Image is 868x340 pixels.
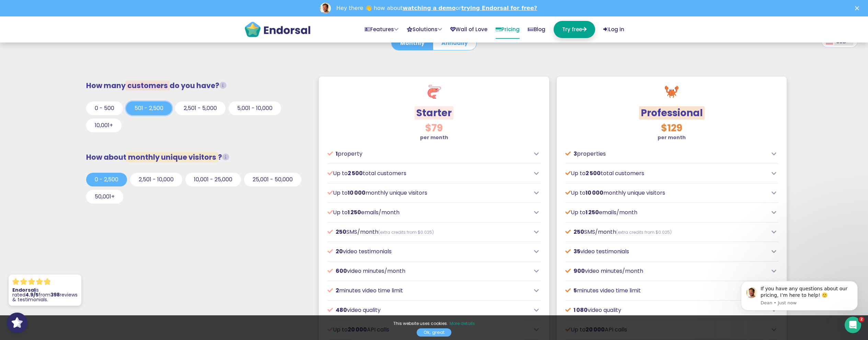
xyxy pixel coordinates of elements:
a: trying Endorsal for free? [461,5,537,11]
button: 0 - 500 [86,101,123,115]
a: Try free [554,21,595,38]
span: 600 [336,267,347,275]
p: SMS/month [327,228,530,236]
p: Up to total customers [327,169,530,178]
span: 900 [574,267,585,275]
a: Features [364,21,398,38]
button: Monthly [392,36,433,50]
p: Up to emails/month [327,208,530,217]
button: 5,001 - 10,000 [229,101,281,115]
span: 2 [859,317,864,322]
p: Up to total customers [565,169,768,178]
p: video testimonials [565,247,768,256]
span: 1 [336,150,338,158]
a: watching a demo [403,5,455,11]
a: Log in [603,21,624,38]
p: video minutes/month [565,267,768,275]
span: $129 [661,121,682,135]
span: 1 250 [586,208,599,216]
i: Unique visitors that view our social proof tools (widgets, FOMO popups or Wall of Love) on your w... [222,154,229,161]
p: video minutes/month [327,267,530,275]
span: 3 [574,150,577,158]
strong: 4.9/5 [25,291,38,298]
span: 1 080 [574,306,588,314]
p: video testimonials [327,247,530,256]
a: Ok, great [417,328,451,337]
button: 501 - 2,500 [126,101,172,115]
strong: 398 [50,291,60,298]
span: monthly unique visitors [126,152,218,162]
img: Profile image for Dean [320,3,331,14]
span: (extra credits from $0.025) [378,229,434,235]
a: Solutions [407,21,442,38]
span: 250 [574,228,584,236]
p: Up to emails/month [565,208,768,217]
span: 2 [336,287,339,294]
span: 5 [574,287,577,294]
p: SMS/month [565,228,768,236]
span: 2 500 [586,169,601,177]
iframe: Intercom notifications message [731,275,868,315]
p: property [327,150,530,158]
button: 50,001+ [86,190,123,204]
span: 10 000 [348,189,366,197]
strong: Endorsal [12,287,35,293]
span: 250 [336,228,346,236]
div: Hey there 👋 how about or [336,5,537,12]
span: customers [126,81,170,90]
button: 10,001 - 25,000 [185,173,241,186]
p: properties [565,150,768,158]
button: 25,001 - 50,000 [244,173,301,186]
strong: per month [420,134,448,141]
p: is rated from reviews & testimonials. [12,288,78,302]
img: crab.svg [665,85,679,99]
span: Professional [639,106,705,120]
p: Up to monthly unique visitors [327,189,530,197]
p: Up to monthly unique visitors [565,189,768,197]
img: shrimp.svg [427,85,441,99]
span: (extra credits from $0.025) [616,229,672,235]
i: Total customers from whom you request testimonials/reviews. [219,82,227,89]
h3: How many do you have? [86,81,307,90]
p: minutes video time limit [565,287,768,295]
span: 480 [336,306,347,314]
span: $79 [425,121,443,135]
strong: per month [658,134,686,141]
span: 1 250 [348,208,361,216]
button: 2,501 - 10,000 [130,173,182,186]
p: video quality [565,306,768,314]
button: 2,501 - 5,000 [175,101,225,115]
span: 2 500 [348,169,363,177]
p: minutes video time limit [327,287,530,295]
p: This website uses cookies. [7,320,861,327]
img: endorsal-logo@2x.png [244,21,311,38]
a: Blog [528,21,545,38]
iframe: Intercom live chat [845,317,861,333]
a: Pricing [496,21,520,39]
p: video quality [327,306,530,314]
button: Annually [433,36,476,50]
span: Starter [415,106,453,120]
span: 10 000 [586,189,603,197]
a: More details [450,320,475,327]
span: 35 [574,247,580,255]
h3: How about ? [86,153,307,161]
div: Close [855,6,862,10]
span: 20 [336,247,343,255]
a: Wall of Love [450,21,487,38]
button: 10,001+ [86,119,121,132]
button: 0 - 2,500 [86,173,127,186]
